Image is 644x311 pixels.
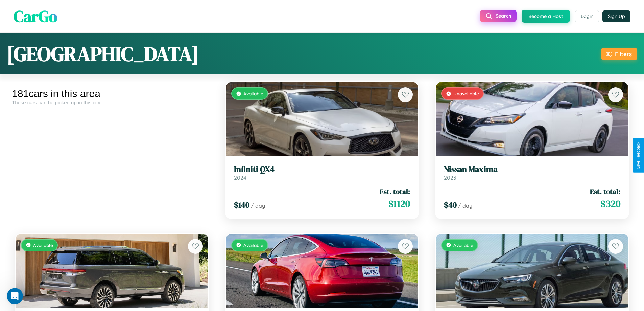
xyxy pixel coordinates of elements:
span: $ 140 [234,199,249,210]
a: Nissan Maxima2023 [444,164,620,181]
h3: Infiniti QX4 [234,164,410,174]
div: These cars can be picked up in this city. [12,99,212,105]
span: 2024 [234,174,246,181]
div: Filters [615,50,632,58]
span: CarGo [14,5,57,27]
button: Search [480,10,517,22]
span: Available [243,242,263,248]
div: 181 cars in this area [12,88,212,99]
h3: Nissan Maxima [444,164,620,174]
span: Est. total: [590,186,620,196]
iframe: Intercom live chat [7,288,23,304]
div: Give Feedback [636,142,641,169]
span: / day [458,202,472,209]
h1: [GEOGRAPHIC_DATA] [7,40,199,68]
span: $ 320 [600,197,620,210]
a: Infiniti QX42024 [234,164,410,181]
span: Available [453,242,473,248]
button: Sign Up [602,10,630,22]
button: Login [575,10,599,22]
span: 2023 [444,174,456,181]
span: Search [496,13,511,19]
span: Est. total: [380,186,410,196]
span: $ 40 [444,199,457,210]
span: $ 1120 [388,197,410,210]
span: Available [243,91,263,96]
button: Filters [601,48,637,60]
span: / day [251,202,265,209]
span: Unavailable [453,91,479,96]
span: Available [33,242,53,248]
button: Become a Host [522,10,570,23]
